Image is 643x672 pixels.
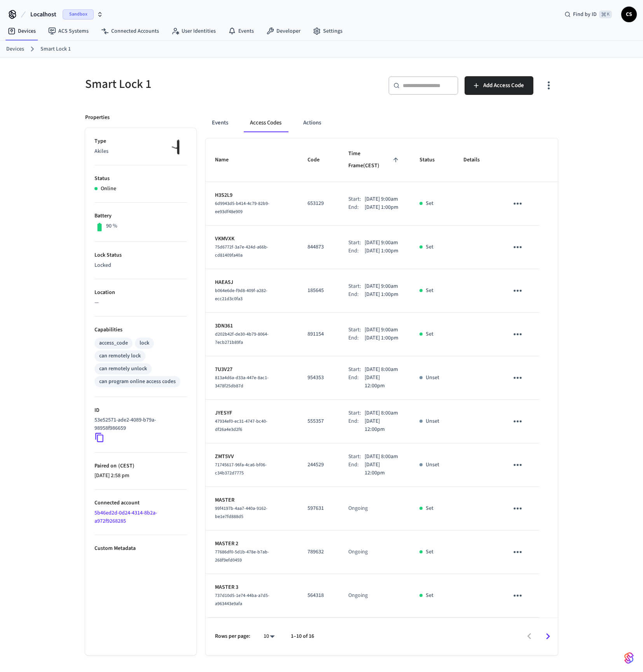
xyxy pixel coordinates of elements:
p: Online [101,185,116,193]
div: Start: [348,409,365,417]
button: Actions [297,114,327,132]
p: 789632 [308,548,330,556]
p: Unset [426,417,439,425]
table: sticky table [206,138,558,618]
p: [DATE] 8:00am [365,453,398,461]
img: Akiles Roomlock [168,137,187,157]
div: End: [348,290,365,299]
button: Events [206,114,234,132]
p: 7U3V27 [215,366,289,374]
p: [DATE] 8:00am [365,366,398,374]
div: Start: [348,453,365,461]
p: Status [94,175,187,183]
div: Start: [348,326,365,334]
button: Add Access Code [465,76,533,95]
span: ⌘ K [599,10,612,18]
div: ant example [206,114,558,132]
div: End: [348,247,365,255]
div: Find by ID⌘ K [558,7,618,21]
span: CS [622,7,636,21]
p: Type [94,137,187,145]
span: 6d9943d5-b414-4c79-82b9-ee93df48e909 [215,200,269,215]
p: 844873 [308,243,330,251]
p: Unset [426,374,439,382]
a: Devices [2,24,42,38]
p: Properties [85,114,110,122]
p: Akiles [94,147,187,156]
span: b064e6de-f9d8-409f-a282-ecc21d3c0fa3 [215,287,267,302]
span: Name [215,154,239,166]
a: 5b46ed2d-0d24-4314-8b2a-a972f9268285 [94,509,157,525]
p: 564318 [308,591,330,600]
div: End: [348,374,365,390]
p: JYESYF [215,409,289,417]
div: 10 [260,631,278,642]
p: Lock Status [94,251,187,259]
p: — [94,299,187,307]
p: Unset [426,461,439,469]
div: End: [348,203,365,212]
span: Time Frame(CEST) [348,148,401,172]
p: ID [94,406,187,415]
p: 3DN361 [215,322,289,330]
div: can program online access codes [99,378,176,386]
span: Code [308,154,330,166]
p: 90 % [106,222,117,230]
p: [DATE] 9:00am [365,239,398,247]
p: MASTER [215,496,289,504]
p: 597631 [308,504,330,513]
div: Start: [348,239,365,247]
a: Connected Accounts [95,24,165,38]
span: d202b42f-de30-4b79-8064-7ecb271b89fa [215,331,269,346]
p: Set [426,330,433,338]
p: [DATE] 9:00am [365,195,398,203]
span: ( CEST ) [117,462,135,470]
span: 47934ef0-ec31-4747-bc40-df26a4e3d2f6 [215,418,267,433]
span: 77686df0-5d1b-478e-b7ab-268f9efd0459 [215,549,269,563]
div: End: [348,417,365,434]
p: 653129 [308,199,330,208]
img: SeamLogoGradient.69752ec5.svg [624,652,634,664]
p: [DATE] 1:00pm [365,290,398,299]
p: [DATE] 2:58 pm [94,472,187,480]
div: Start: [348,366,365,374]
p: Capabilities [94,326,187,334]
h5: Smart Lock 1 [85,76,317,92]
a: Settings [307,24,349,38]
span: Localhost [30,10,56,19]
p: MASTER 2 [215,540,289,548]
a: Developer [260,24,307,38]
p: Set [426,287,433,295]
p: [DATE] 1:00pm [365,334,398,342]
p: [DATE] 8:00am [365,409,398,417]
a: User Identities [165,24,222,38]
span: Details [463,154,490,166]
p: ZMT5VV [215,453,289,461]
a: Smart Lock 1 [40,45,71,53]
p: 891154 [308,330,330,338]
p: Set [426,591,433,600]
p: [DATE] 1:00pm [365,203,398,212]
div: access_code [99,339,128,347]
p: Locked [94,261,187,269]
p: [DATE] 1:00pm [365,247,398,255]
a: Events [222,24,260,38]
p: Set [426,243,433,251]
div: End: [348,334,365,342]
span: 99f4197b-4aa7-440a-9162-be1e7fd888d5 [215,505,267,520]
p: HAEA5J [215,278,289,287]
td: Ongoing [339,574,410,618]
td: Ongoing [339,487,410,530]
p: 555357 [308,417,330,425]
p: Paired on [94,462,187,470]
span: Status [419,154,445,166]
span: 71745617-96fa-4ca6-bf06-c34b372d7775 [215,462,267,476]
p: H3S2L9 [215,191,289,199]
button: CS [621,7,637,22]
span: Sandbox [63,9,94,19]
p: [DATE] 12:00pm [365,461,401,477]
button: Access Codes [244,114,288,132]
p: [DATE] 12:00pm [365,417,401,434]
p: MASTER 3 [215,583,289,591]
span: 737d10d5-1e74-44ba-a7d5-a963443e9afa [215,592,269,607]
